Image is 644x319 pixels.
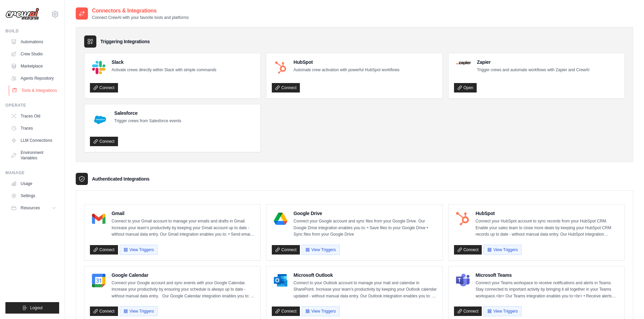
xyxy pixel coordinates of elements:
[92,274,105,287] img: Google Calendar Logo
[8,178,59,189] a: Usage
[8,147,59,163] a: Environment Variables
[9,85,60,96] a: Tools & Integrations
[5,8,39,21] img: Logo
[114,118,181,125] p: Trigger crews from Salesforce events
[476,210,619,217] h4: HubSpot
[483,306,521,316] button: View Triggers
[92,112,108,128] img: Salesforce Logo
[8,190,59,201] a: Settings
[272,83,300,92] a: Connect
[274,61,287,74] img: HubSpot Logo
[476,280,619,300] p: Connect your Teams workspace to receive notifications and alerts in Teams. Stay connected to impo...
[90,307,118,316] a: Connect
[92,176,149,182] h3: Authenticated Integrations
[5,103,59,108] div: Operate
[92,212,105,225] img: Gmail Logo
[456,212,470,225] img: HubSpot Logo
[8,123,59,134] a: Traces
[274,274,287,287] img: Microsoft Outlook Logo
[302,245,339,255] button: View Triggers
[5,302,59,314] button: Logout
[112,280,255,300] p: Connect your Google account and sync events with your Google Calendar. Increase your productivity...
[112,272,255,278] h4: Google Calendar
[476,218,619,238] p: Connect your HubSpot account to sync records from your HubSpot CRM. Enable your sales team to clo...
[8,203,59,213] button: Resources
[293,59,399,65] h4: HubSpot
[8,73,59,84] a: Agents Repository
[293,280,437,300] p: Connect to your Outlook account to manage your mail and calendar in SharePoint. Increase your tea...
[454,83,477,92] a: Open
[112,210,255,217] h4: Gmail
[456,274,470,287] img: Microsoft Teams Logo
[293,210,437,217] h4: Google Drive
[293,218,437,238] p: Connect your Google account and sync files from your Google Drive. Our Google Drive integration e...
[92,61,105,74] img: Slack Logo
[90,245,118,255] a: Connect
[90,83,118,92] a: Connect
[293,67,399,74] p: Automate crew activation with powerful HubSpot workflows
[476,272,619,278] h4: Microsoft Teams
[8,36,59,47] a: Automations
[112,67,216,74] p: Activate crews directly within Slack with simple commands
[272,245,300,255] a: Connect
[477,67,590,74] p: Trigger crews and automate workflows with Zapier and CrewAI
[272,307,300,316] a: Connect
[477,59,590,65] h4: Zapier
[21,205,40,211] span: Resources
[30,305,43,311] span: Logout
[114,110,181,116] h4: Salesforce
[112,218,255,238] p: Connect to your Gmail account to manage your emails and drafts in Gmail. Increase your team’s pro...
[8,49,59,59] a: Crew Studio
[120,245,158,255] button: View Triggers
[454,245,482,255] a: Connect
[92,15,189,20] p: Connect CrewAI with your favorite tools and platforms
[90,137,118,146] a: Connect
[5,28,59,34] div: Build
[454,307,482,316] a: Connect
[456,61,471,65] img: Zapier Logo
[120,306,158,316] button: View Triggers
[293,272,437,278] h4: Microsoft Outlook
[92,7,189,15] h2: Connectors & Integrations
[5,170,59,176] div: Manage
[100,38,150,45] h3: Triggering Integrations
[302,306,339,316] button: View Triggers
[274,212,287,225] img: Google Drive Logo
[8,61,59,72] a: Marketplace
[8,135,59,146] a: LLM Connections
[112,59,216,65] h4: Slack
[8,111,59,122] a: Traces Old
[483,245,521,255] button: View Triggers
